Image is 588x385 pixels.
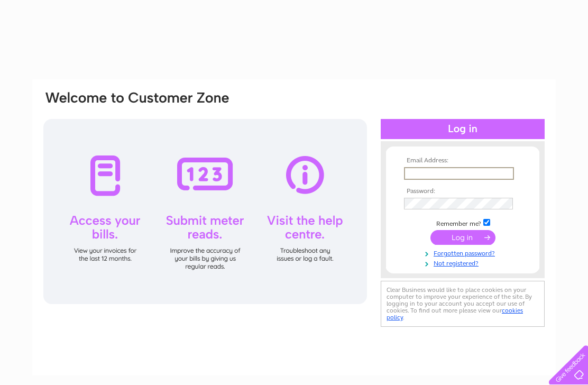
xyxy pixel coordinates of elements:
div: Clear Business would like to place cookies on your computer to improve your experience of the sit... [381,281,545,327]
th: Password: [401,188,524,195]
th: Email Address: [401,157,524,164]
input: Submit [430,230,495,245]
a: Forgotten password? [404,247,524,258]
a: cookies policy [387,307,523,321]
td: Remember me? [401,217,524,228]
a: Not registered? [404,258,524,268]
